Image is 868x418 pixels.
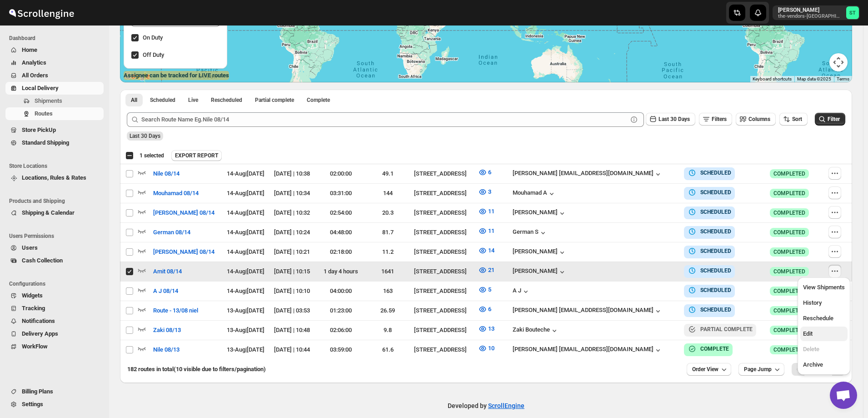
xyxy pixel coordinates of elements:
button: [PERSON_NAME] [513,267,567,277]
span: Billing Plans [22,388,53,395]
div: [PERSON_NAME] [513,248,567,257]
button: Home [5,44,104,56]
span: Live [188,96,198,104]
span: Edit [803,330,813,337]
button: All Orders [5,69,104,82]
span: Archive [803,361,823,368]
button: Columns [736,113,776,126]
span: Dashboard [9,35,105,42]
b: SCHEDULED [700,248,731,254]
button: 11 [473,204,500,219]
span: COMPLETED [773,229,805,236]
span: Analytics [22,59,46,66]
button: Keyboard shortcuts [753,76,792,82]
span: On Duty [143,34,163,41]
span: German 08/14 [153,228,190,237]
div: 26.59 [367,306,409,315]
button: [PERSON_NAME] 08/14 [148,245,220,259]
button: Delivery Apps [5,327,104,340]
span: Locations, Rules & Rates [22,174,86,181]
a: ScrollEngine [488,402,524,409]
b: SCHEDULED [700,209,731,215]
div: [STREET_ADDRESS] [414,267,473,276]
div: [PERSON_NAME] [513,209,567,218]
button: Users [5,242,104,254]
button: [PERSON_NAME] [EMAIL_ADDRESS][DOMAIN_NAME] [513,346,663,355]
span: Nile 08/14 [153,169,180,178]
span: Store PickUp [22,126,56,133]
span: Delivery Apps [22,330,58,337]
text: ST [849,10,856,16]
span: Map data ©2025 [797,76,831,81]
b: SCHEDULED [700,170,731,176]
button: SCHEDULED [688,188,731,197]
button: 3 [473,185,497,199]
span: Products and Shipping [9,197,105,205]
div: 1 day 4 hours [320,267,362,276]
div: [STREET_ADDRESS] [414,189,473,198]
div: [DATE] | 10:10 [274,287,314,296]
button: A J 08/14 [148,284,184,298]
span: Scheduled [150,96,175,104]
button: Zaki Bouteche [513,326,559,335]
div: 02:18:00 [320,247,362,257]
b: SCHEDULED [700,267,731,274]
span: Amit 08/14 [153,267,182,276]
p: the-vendors-[GEOGRAPHIC_DATA] [778,14,843,19]
button: User menu [773,5,860,20]
div: [DATE] | 10:32 [274,208,314,217]
div: 03:59:00 [320,345,362,354]
span: Rescheduled [211,96,242,104]
span: 182 routes in total (10 visible due to filters/pagination) [127,366,266,373]
span: 11 [488,227,494,234]
div: [STREET_ADDRESS] [414,326,473,335]
button: Widgets [5,289,104,302]
button: Map camera controls [829,53,848,71]
span: 1 selected [140,152,164,159]
div: [DATE] | 03:53 [274,306,314,315]
button: SCHEDULED [688,168,731,177]
span: Route - 13/08 niel [153,306,198,315]
nav: Pagination [792,363,845,376]
div: [PERSON_NAME] [EMAIL_ADDRESS][DOMAIN_NAME] [513,307,663,316]
span: Shipments [35,97,62,104]
span: COMPLETED [773,248,805,256]
button: Mouhamad A [513,189,556,198]
span: Routes [35,110,53,117]
span: COMPLETED [773,307,805,314]
button: Routes [5,107,104,120]
span: Users [22,244,38,251]
button: SCHEDULED [688,247,731,256]
button: 10 [473,341,500,356]
b: SCHEDULED [700,307,731,313]
button: Nile 08/14 [148,166,185,181]
span: COMPLETED [773,268,805,275]
p: Developed by [448,401,524,410]
div: [STREET_ADDRESS] [414,287,473,296]
div: 49.1 [367,169,409,178]
div: [DATE] | 10:38 [274,169,314,178]
span: Reschedule [803,315,833,322]
a: Open this area in Google Maps (opens a new window) [122,71,152,82]
button: 11 [473,224,500,238]
p: [PERSON_NAME] [778,6,843,14]
span: 6 [488,169,491,176]
button: Amit 08/14 [148,264,187,279]
button: Nile 08/13 [148,342,185,357]
button: Shipping & Calendar [5,206,104,219]
span: 14-Aug | [DATE] [227,209,264,216]
div: [STREET_ADDRESS] [414,247,473,257]
div: [DATE] | 10:34 [274,189,314,198]
div: [DATE] | 10:44 [274,345,314,354]
span: Order View [692,366,718,373]
div: 04:00:00 [320,287,362,296]
div: 81.7 [367,228,409,237]
span: Page Jump [744,366,772,373]
button: German S [513,228,548,237]
span: Settings [22,401,43,408]
span: 10 [488,345,494,352]
button: Last 30 Days [646,113,695,126]
label: Assignee can be tracked for LIVE routes [124,71,229,80]
div: 163 [367,287,409,296]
